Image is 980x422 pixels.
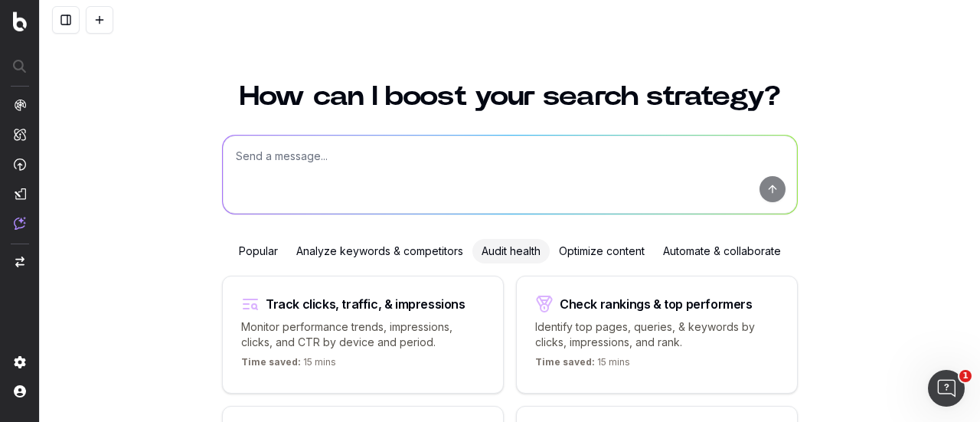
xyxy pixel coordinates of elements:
div: Check rankings & top performers [560,298,753,310]
img: Setting [14,356,26,368]
div: Audit health [472,239,550,263]
img: Analytics [14,99,26,111]
iframe: Intercom live chat [928,370,965,407]
img: Activation [14,158,26,171]
h1: How can I boost your search strategy? [222,83,798,110]
div: Track clicks, traffic, & impressions [266,298,465,310]
img: My account [14,385,26,397]
div: Optimize content [550,239,654,263]
span: Time saved: [535,356,595,368]
div: Analyze keywords & competitors [287,239,472,263]
img: Botify logo [13,11,27,31]
p: Monitor performance trends, impressions, clicks, and CTR by device and period. [241,319,485,350]
span: Time saved: [241,356,301,368]
div: Popular [230,239,287,263]
p: 15 mins [241,356,336,375]
img: Assist [14,217,26,230]
img: Switch project [15,257,24,267]
div: Automate & collaborate [654,239,790,263]
p: 15 mins [535,356,630,375]
img: Intelligence [14,128,26,141]
span: 1 [959,370,972,382]
p: Identify top pages, queries, & keywords by clicks, impressions, and rank. [535,319,779,350]
img: Studio [14,188,26,200]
